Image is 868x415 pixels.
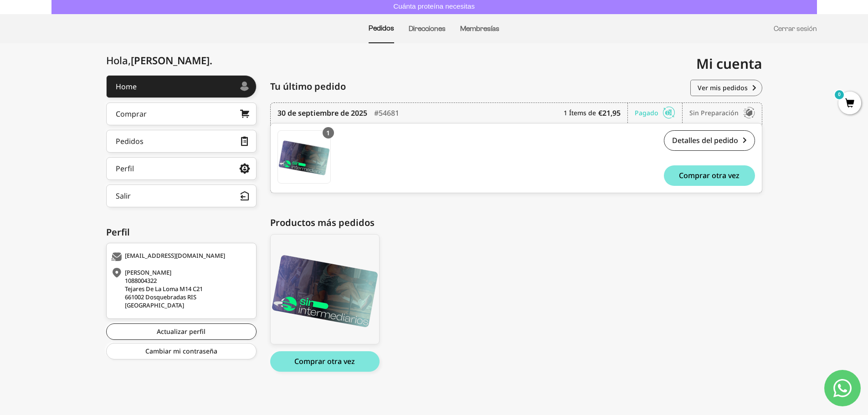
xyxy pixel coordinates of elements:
div: [EMAIL_ADDRESS][DOMAIN_NAME] [111,252,249,261]
div: Home [116,83,137,90]
div: Hola, [106,55,212,66]
div: Productos más pedidos [270,216,762,230]
button: Salir [106,184,257,207]
mark: 0 [834,89,845,100]
div: Pedidos [116,138,144,145]
a: Pedidos [369,24,394,32]
div: Comprar [116,110,147,118]
div: Pagado [635,103,683,123]
a: Actualizar perfil [106,323,257,340]
img: Translation missing: es.Membresía Anual [278,131,330,183]
a: Membresía Anual [270,234,380,344]
a: Membresía Anual [277,130,331,184]
a: Ver mis pedidos [690,80,762,96]
a: Direcciones [409,25,446,32]
span: Comprar otra vez [679,172,740,179]
button: Comprar otra vez [664,165,755,186]
img: b091a5be-4bb1-4136-881d-32454b4358fa_1_large.png [271,235,379,344]
p: Cuánta proteína necesitas [391,0,477,12]
a: Home [106,75,257,98]
b: €21,95 [598,108,621,118]
a: Comprar [106,102,257,125]
span: [PERSON_NAME] [131,53,212,67]
a: Cerrar sesión [774,25,817,32]
a: Cambiar mi contraseña [106,343,257,359]
div: #54681 [374,103,399,123]
a: Pedidos [106,130,257,153]
span: . [210,53,212,67]
div: Salir [116,192,131,200]
div: 1 Ítems de [564,103,628,123]
a: 0 [838,99,861,109]
div: Perfil [106,225,257,239]
time: 30 de septiembre de 2025 [277,108,367,118]
span: Mi cuenta [696,54,762,73]
a: Membresías [460,25,499,32]
button: Comprar otra vez [270,351,380,372]
a: Detalles del pedido [664,130,755,151]
a: Perfil [106,157,257,180]
div: Sin preparación [689,103,755,123]
div: Perfil [116,165,134,172]
div: 1 [323,127,334,138]
div: [PERSON_NAME] 1088004322 Tejares De La Loma M14 C21 661002 Dosquebradas RIS [GEOGRAPHIC_DATA] [111,268,249,309]
span: Tu último pedido [270,80,346,93]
